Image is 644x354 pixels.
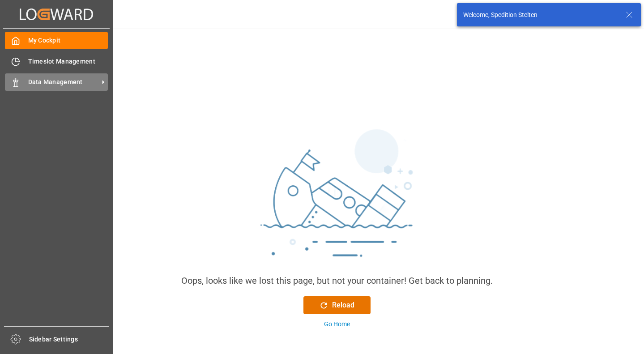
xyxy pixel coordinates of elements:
[5,52,108,70] a: Timeslot Management
[303,296,371,314] button: Reload
[28,36,108,45] span: My Cockpit
[203,125,471,274] img: sinking_ship.png
[463,10,617,20] div: Welcome, Spedition Stelten
[303,320,371,329] button: Go Home
[181,274,493,287] div: Oops, looks like we lost this page, but not your container! Get back to planning.
[28,57,108,66] span: Timeslot Management
[324,320,350,329] div: Go Home
[28,77,99,87] span: Data Management
[5,32,108,49] a: My Cockpit
[29,335,109,344] span: Sidebar Settings
[319,300,354,311] div: Reload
